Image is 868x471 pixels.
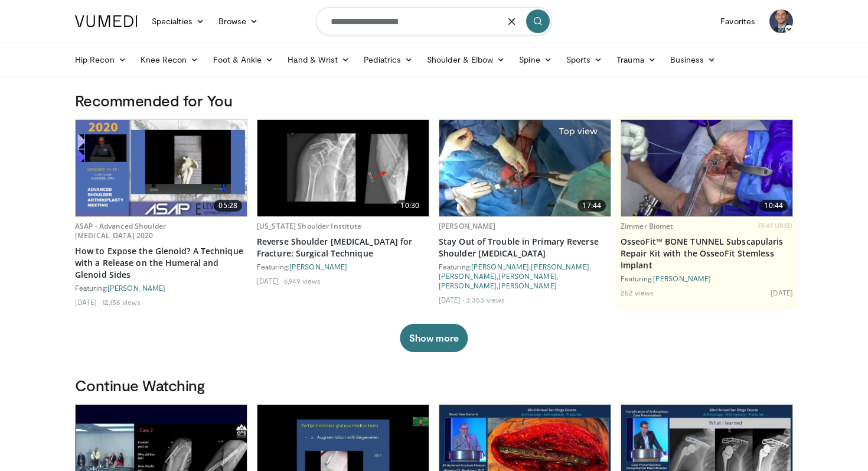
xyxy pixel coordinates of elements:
[76,120,247,216] img: 56a87972-5145-49b8-a6bd-8880e961a6a7.620x360_q85_upscale.jpg
[621,221,674,231] a: Zimmer Biomet
[559,48,610,72] a: Sports
[257,236,429,259] a: Reverse Shoulder [MEDICAL_DATA] for Fracture: Surgical Technique
[206,48,281,72] a: Foot & Ankle
[439,120,611,216] a: 17:44
[577,200,606,212] span: 17:44
[512,48,559,72] a: Spine
[75,221,166,241] a: ASAP - Advanced Shoulder [MEDICAL_DATA] 2020
[439,295,464,304] li: [DATE]
[257,120,429,216] a: 10:30
[257,262,429,271] div: Featuring:
[102,297,141,307] li: 12,156 views
[653,274,711,282] a: [PERSON_NAME]
[133,48,206,72] a: Knee Recon
[466,295,505,304] li: 3,353 views
[257,276,282,285] li: [DATE]
[439,272,497,280] a: [PERSON_NAME]
[75,15,138,27] img: VuMedi Logo
[75,91,793,110] h3: Recommended for You
[396,200,424,212] span: 10:30
[758,222,793,230] span: FEATURED
[621,120,792,216] a: 10:44
[439,262,611,290] div: Featuring: , , , , ,
[75,297,100,307] li: [DATE]
[439,221,496,231] a: [PERSON_NAME]
[769,9,793,33] img: Avatar
[75,283,247,293] div: Featuring:
[289,262,347,271] a: [PERSON_NAME]
[621,120,792,216] img: 2f1af013-60dc-4d4f-a945-c3496bd90c6e.620x360_q85_upscale.jpg
[498,281,556,290] a: [PERSON_NAME]
[663,48,723,72] a: Business
[621,236,793,271] a: OsseoFit™ BONE TUNNEL Subscapularis Repair Kit with the OsseoFit Stemless Implant
[621,274,793,283] div: Featuring:
[75,245,247,281] a: How to Expose the Glenoid? A Technique with a Release on the Humeral and Glenoid Sides
[284,276,321,285] li: 6,949 views
[439,120,611,216] img: 2a2bc183-e0d0-4ddf-af26-6079f4342f57.620x360_q85_upscale.jpg
[68,48,133,72] a: Hip Recon
[609,48,663,72] a: Trauma
[531,262,589,271] a: [PERSON_NAME]
[214,200,242,212] span: 05:28
[439,281,497,290] a: [PERSON_NAME]
[439,236,611,259] a: Stay Out of Trouble in Primary Reverse Shoulder [MEDICAL_DATA]
[257,221,361,231] a: [US_STATE] Shoulder Institute
[76,120,247,216] a: 05:28
[257,120,429,216] img: 14de8be9-0a1b-4abf-a68a-6c172c585c2e.620x360_q85_upscale.jpg
[420,48,512,72] a: Shoulder & Elbow
[145,9,211,33] a: Specialties
[280,48,357,72] a: Hand & Wrist
[621,288,654,297] li: 252 views
[107,284,165,292] a: [PERSON_NAME]
[498,272,556,280] a: [PERSON_NAME]
[771,288,793,297] li: [DATE]
[357,48,420,72] a: Pediatrics
[713,9,762,33] a: Favorites
[471,262,529,271] a: [PERSON_NAME]
[211,9,266,33] a: Browse
[759,200,788,212] span: 10:44
[75,376,793,395] h3: Continue Watching
[400,324,468,352] button: Show more
[316,7,552,35] input: Search topics, interventions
